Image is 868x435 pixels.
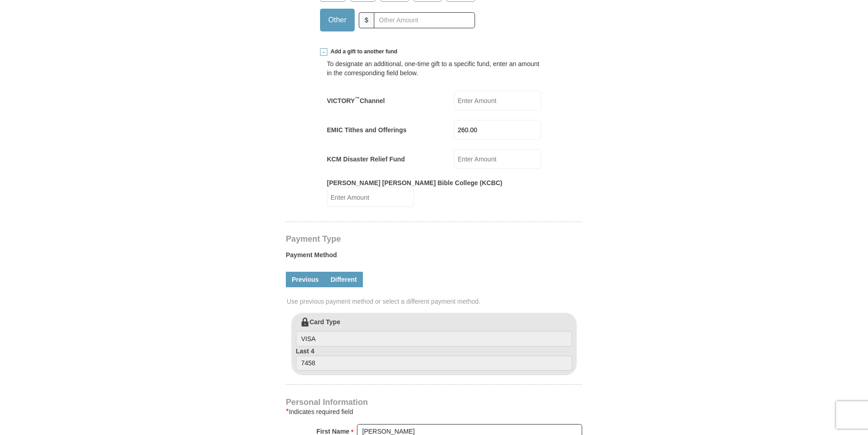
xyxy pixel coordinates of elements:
input: Enter Amount [454,91,541,110]
label: Last 4 [296,347,572,371]
label: Payment Method [286,250,582,264]
label: KCM Disaster Relief Fund [327,155,405,164]
input: Enter Amount [327,187,414,207]
input: Enter Amount [454,120,541,140]
input: Other Amount [374,12,475,28]
div: To designate an additional, one-time gift to a specific fund, enter an amount in the correspondin... [327,59,541,78]
div: Indicates required field [286,406,582,417]
span: $ [359,12,374,28]
a: Different [325,272,363,287]
input: Last 4 [296,356,572,371]
span: Other [324,13,351,27]
label: Card Type [296,317,572,347]
span: Use previous payment method or select a different payment method. [287,297,583,306]
span: Add a gift to another fund [327,48,398,56]
sup: ™ [355,96,360,101]
label: [PERSON_NAME] [PERSON_NAME] Bible College (KCBC) [327,178,502,187]
input: Enter Amount [454,149,541,169]
label: VICTORY Channel [327,96,385,105]
h4: Payment Type [286,235,582,243]
label: EMIC Tithes and Offerings [327,125,407,135]
input: Card Type [296,331,572,347]
h4: Personal Information [286,399,582,406]
a: Previous [286,272,325,287]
